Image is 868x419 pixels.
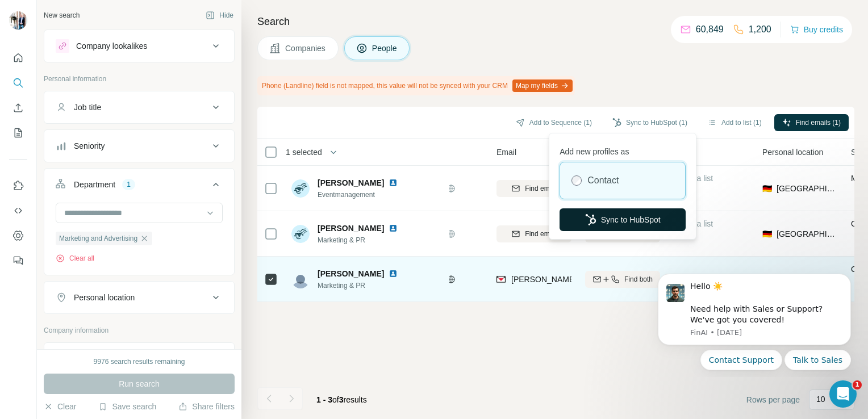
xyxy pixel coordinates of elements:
button: Find both [585,271,660,288]
button: Hide [198,7,241,24]
span: 1 selected [286,146,322,158]
iframe: Intercom live chat [829,380,857,408]
button: Share filters [178,401,235,412]
iframe: Intercom notifications message [641,264,868,377]
span: Marketing & PR [318,280,402,291]
h4: Search [257,14,854,30]
button: Company1 [44,345,234,377]
button: Clear [44,401,76,412]
button: Sync to HubSpot [560,208,686,231]
button: Personal location [44,284,234,311]
button: Save search [98,401,156,412]
img: LinkedIn logo [389,269,398,278]
span: 🇩🇪 [762,183,772,194]
div: Phone (Landline) field is not mapped, this value will not be synced with your CRM [257,76,575,95]
button: Buy credits [790,22,843,37]
label: Contact [587,174,619,187]
span: [GEOGRAPHIC_DATA] [777,183,837,194]
img: Avatar [291,225,310,243]
div: 9976 search results remaining [94,357,185,367]
span: People [372,43,398,54]
button: Job title [44,94,234,121]
p: Personal information [44,74,235,84]
span: Email [496,146,516,158]
button: Find email [496,180,571,197]
button: Feedback [9,250,27,271]
span: [PERSON_NAME] [318,223,384,234]
span: [PERSON_NAME] [318,177,384,188]
button: Add to Sequence (1) [508,114,600,131]
p: 1,200 [749,23,771,36]
p: Add new profiles as [560,141,686,157]
div: Company lookalikes [76,40,147,52]
button: Department1 [44,171,234,203]
p: 60,849 [696,23,724,36]
button: Find emails (1) [774,114,849,131]
img: Avatar [291,270,310,288]
span: results [316,395,367,404]
span: Marketing and Advertising [59,233,137,244]
span: [PERSON_NAME] [318,268,384,279]
img: LinkedIn logo [389,178,398,187]
button: Use Surfe on LinkedIn [9,175,27,196]
div: Department [74,179,115,190]
span: Rows per page [746,394,800,405]
button: Dashboard [9,225,27,246]
span: 🇩🇪 [762,228,772,240]
span: Marketing & PR [318,235,402,245]
button: Add to list (1) [700,114,770,131]
span: Personal location [762,146,823,158]
button: Search [9,73,27,93]
button: Map my fields [512,79,573,92]
span: 3 [339,395,344,404]
span: [GEOGRAPHIC_DATA] [777,228,837,240]
button: My lists [9,123,27,143]
span: Find both [624,274,653,284]
img: Avatar [291,179,310,198]
img: LinkedIn logo [389,224,398,233]
p: 10 [816,393,825,405]
span: Eventmanagement [318,190,402,200]
button: Seniority [44,132,234,160]
button: Sync to HubSpot (1) [604,114,695,131]
button: Clear all [56,253,94,263]
span: of [332,395,339,404]
button: Find email [496,225,571,242]
button: Quick start [9,48,27,68]
button: Use Surfe API [9,200,27,221]
img: Avatar [9,11,27,30]
div: Job title [74,102,101,113]
button: Enrich CSV [9,98,27,118]
button: Company lookalikes [44,32,234,60]
span: Companies [285,43,327,54]
span: [PERSON_NAME][EMAIL_ADDRESS][PERSON_NAME][DOMAIN_NAME] [511,275,777,284]
span: 1 - 3 [316,395,332,404]
span: Find emails (1) [796,118,841,128]
div: Seniority [74,140,105,152]
img: provider findymail logo [496,274,506,285]
p: Company information [44,325,235,336]
span: Find email [525,183,556,194]
div: Personal location [74,292,135,303]
span: Find email [525,229,556,239]
div: 1 [122,179,135,190]
div: New search [44,10,80,20]
span: 1 [853,380,862,389]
